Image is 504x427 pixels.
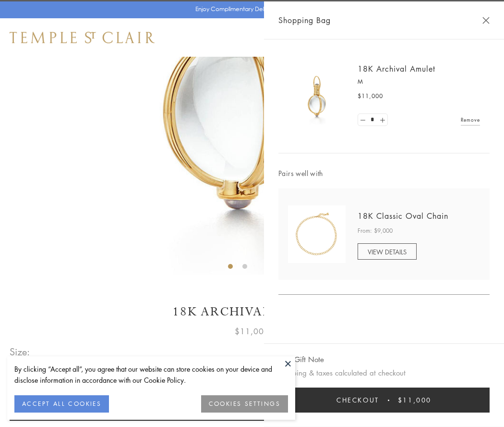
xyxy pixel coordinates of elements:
[235,325,269,338] span: $11,000
[358,211,448,221] a: 18K Classic Oval Chain
[288,205,346,263] img: N88865-OV18
[278,14,331,26] span: Shopping Bag
[358,226,393,236] span: From: $9,000
[377,114,387,126] a: Set quantity to 2
[482,17,490,24] button: Close Shopping Bag
[10,344,31,360] span: Size:
[358,243,417,260] a: VIEW DETAILS
[358,77,480,87] p: M
[288,67,346,125] img: 18K Archival Amulet
[278,168,490,179] span: Pairs well with
[358,114,368,126] a: Set quantity to 0
[358,63,435,74] a: 18K Archival Amulet
[368,247,407,256] span: VIEW DETAILS
[461,114,480,125] a: Remove
[14,395,109,413] button: ACCEPT ALL COOKIES
[398,395,432,405] span: $11,000
[201,395,288,413] button: COOKIES SETTINGS
[195,4,304,14] p: Enjoy Complimentary Delivery & Returns
[10,303,494,320] h1: 18K Archival Amulet
[14,364,288,386] div: By clicking “Accept all”, you agree that our website can store cookies on your device and disclos...
[278,353,324,365] button: Add Gift Note
[10,32,155,43] img: Temple St. Clair
[358,91,383,101] span: $11,000
[278,367,490,379] p: Shipping & taxes calculated at checkout
[278,388,490,413] button: Checkout $11,000
[336,395,379,405] span: Checkout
